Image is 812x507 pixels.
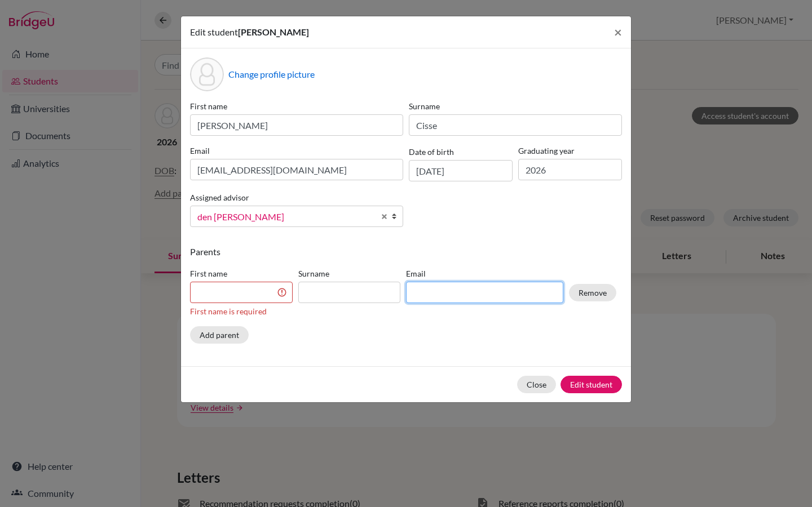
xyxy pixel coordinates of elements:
[517,376,556,393] button: Close
[190,268,293,279] label: First name
[190,326,249,344] button: Add parent
[298,268,401,279] label: Surname
[409,100,622,112] label: Surname
[190,245,622,259] p: Parents
[406,268,563,279] label: Email
[197,210,374,224] span: den [PERSON_NAME]
[190,26,238,37] span: Edit student
[190,57,224,91] div: Profile picture
[238,26,309,37] span: [PERSON_NAME]
[409,146,454,158] label: Date of birth
[605,16,631,48] button: Close
[190,145,403,157] label: Email
[190,192,249,203] label: Assigned advisor
[190,305,293,317] div: First name is required
[569,284,616,301] button: Remove
[409,160,513,181] input: dd/mm/yyyy
[614,24,622,40] span: ×
[190,100,403,112] label: First name
[561,376,622,393] button: Edit student
[518,145,622,157] label: Graduating year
